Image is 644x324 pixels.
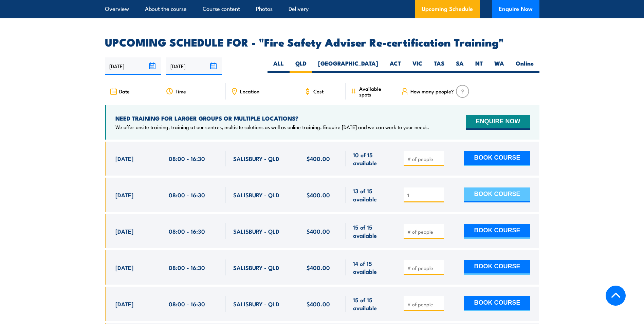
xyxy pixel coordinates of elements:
label: ACT [384,59,407,73]
span: How many people? [410,88,454,94]
label: TAS [428,59,450,73]
label: ALL [268,59,290,73]
span: 15 of 15 available [353,296,389,312]
span: [DATE] [115,300,133,308]
input: # of people [407,156,441,162]
label: QLD [290,59,312,73]
h4: NEED TRAINING FOR LARGER GROUPS OR MULTIPLE LOCATIONS? [115,114,429,122]
span: 08:00 - 16:30 [169,155,205,162]
input: # of people [407,265,441,271]
button: BOOK COURSE [464,187,530,202]
label: WA [489,59,510,73]
span: $400.00 [307,264,330,271]
span: 08:00 - 16:30 [169,191,205,199]
span: SALISBURY - QLD [233,264,279,271]
span: Time [176,88,186,94]
span: SALISBURY - QLD [233,191,279,199]
button: BOOK COURSE [464,224,530,239]
span: $400.00 [307,155,330,162]
button: ENQUIRE NOW [466,115,530,130]
span: 15 of 15 available [353,223,389,239]
span: [DATE] [115,155,133,162]
span: 13 of 15 available [353,187,389,203]
span: $400.00 [307,191,330,199]
label: SA [450,59,470,73]
span: Available spots [359,86,391,97]
span: 14 of 15 available [353,259,389,275]
input: # of people [407,192,441,199]
p: We offer onsite training, training at our centres, multisite solutions as well as online training... [115,124,429,130]
input: From date [105,57,161,75]
span: 08:00 - 16:30 [169,227,205,235]
label: NT [470,59,489,73]
button: BOOK COURSE [464,260,530,275]
input: To date [166,57,222,75]
span: SALISBURY - QLD [233,300,279,308]
label: [GEOGRAPHIC_DATA] [312,59,384,73]
button: BOOK COURSE [464,151,530,166]
input: # of people [407,228,441,235]
span: [DATE] [115,227,133,235]
span: Cost [313,88,324,94]
span: 08:00 - 16:30 [169,264,205,271]
span: $400.00 [307,300,330,308]
span: Date [119,88,130,94]
span: [DATE] [115,191,133,199]
label: VIC [407,59,428,73]
input: # of people [407,301,441,308]
label: Online [510,59,539,73]
span: Location [240,88,259,94]
button: BOOK COURSE [464,296,530,311]
h2: UPCOMING SCHEDULE FOR - "Fire Safety Adviser Re-certification Training" [105,37,539,47]
span: $400.00 [307,227,330,235]
span: [DATE] [115,264,133,271]
span: SALISBURY - QLD [233,155,279,162]
span: SALISBURY - QLD [233,227,279,235]
span: 08:00 - 16:30 [169,300,205,308]
span: 10 of 15 available [353,151,389,167]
